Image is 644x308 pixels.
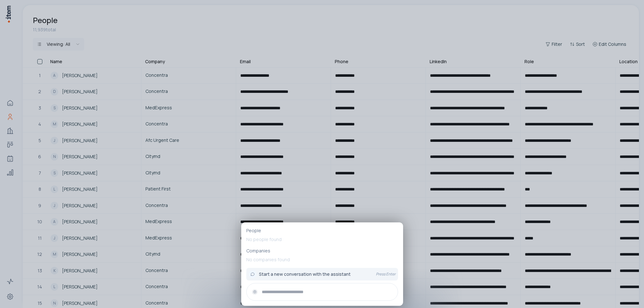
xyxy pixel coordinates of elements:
[246,268,398,281] button: Start a new conversation with the assistantPress Enter
[246,234,398,245] p: No people found
[246,248,398,254] p: Companies
[241,222,403,306] div: PeopleNo people foundCompaniesNo companies foundStart a new conversation with the assistantPress ...
[376,272,396,277] p: Press Enter
[259,271,351,277] span: Start a new conversation with the assistant
[246,227,398,234] p: People
[246,254,398,265] p: No companies found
